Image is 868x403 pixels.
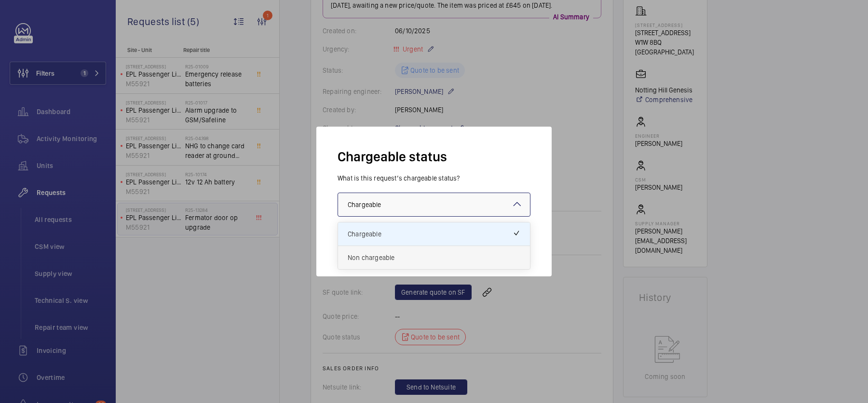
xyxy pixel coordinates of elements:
[338,174,460,182] label: What is this request’s chargeable status?
[338,222,530,270] ng-dropdown-panel: Options list
[338,148,530,166] h2: Chargeable status
[348,253,520,262] span: Non chargeable
[348,201,381,208] span: Chargeable
[348,229,513,239] span: Chargeable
